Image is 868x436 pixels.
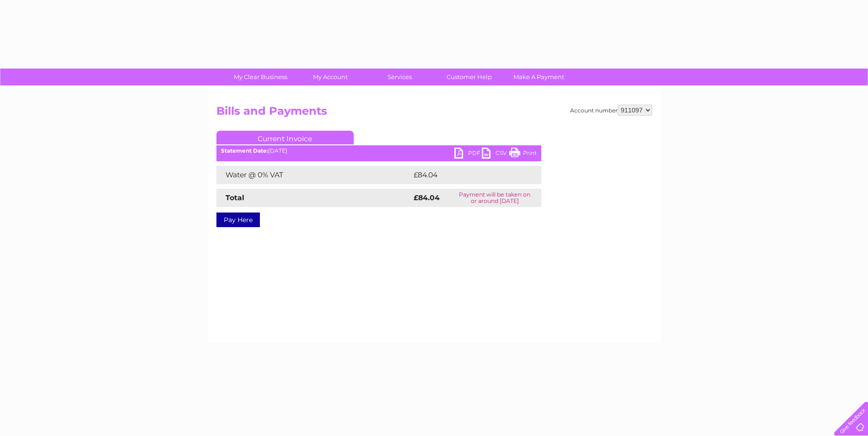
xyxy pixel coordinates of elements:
[226,193,244,202] strong: Total
[501,69,577,85] a: Make A Payment
[362,69,437,85] a: Services
[448,189,541,207] td: Payment will be taken on or around [DATE]
[216,148,541,154] div: [DATE]
[216,131,354,144] a: Current Invoice
[570,105,652,116] div: Account number
[292,69,368,85] a: My Account
[431,69,507,85] a: Customer Help
[482,148,509,161] a: CSV
[223,69,298,85] a: My Clear Business
[509,148,537,161] a: Print
[216,166,411,184] td: Water @ 0% VAT
[454,148,482,161] a: PDF
[221,147,268,154] b: Statement Date:
[414,193,440,202] strong: £84.04
[216,105,652,122] h2: Bills and Payments
[216,213,260,227] a: Pay Here
[411,166,523,184] td: £84.04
